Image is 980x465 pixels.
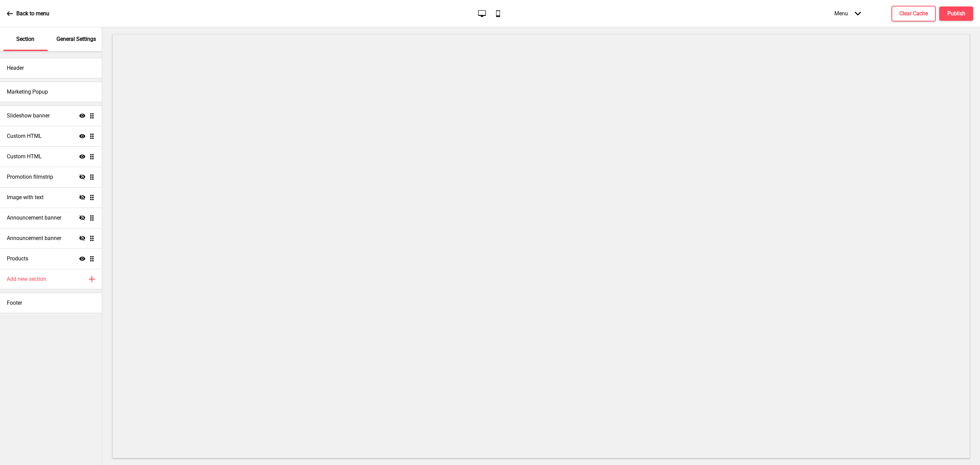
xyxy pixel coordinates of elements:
[56,35,96,43] p: General Settings
[7,88,48,96] h4: Marketing Popup
[7,235,61,242] h4: Announcement banner
[7,194,44,201] h4: Image with text
[939,6,973,21] button: Publish
[16,10,49,17] p: Back to menu
[7,153,42,160] h4: Custom HTML
[7,275,46,283] h4: Add new section
[7,4,49,23] a: Back to menu
[892,6,936,21] button: Clear Cache
[7,173,53,181] h4: Promotion filmstrip
[899,10,928,17] h4: Clear Cache
[7,64,24,72] h4: Header
[947,10,965,17] h4: Publish
[7,255,28,262] h4: Products
[828,3,868,23] div: Menu
[16,35,34,43] p: Section
[7,112,50,119] h4: Slideshow banner
[7,214,61,222] h4: Announcement banner
[7,299,22,307] h4: Footer
[7,132,42,140] h4: Custom HTML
